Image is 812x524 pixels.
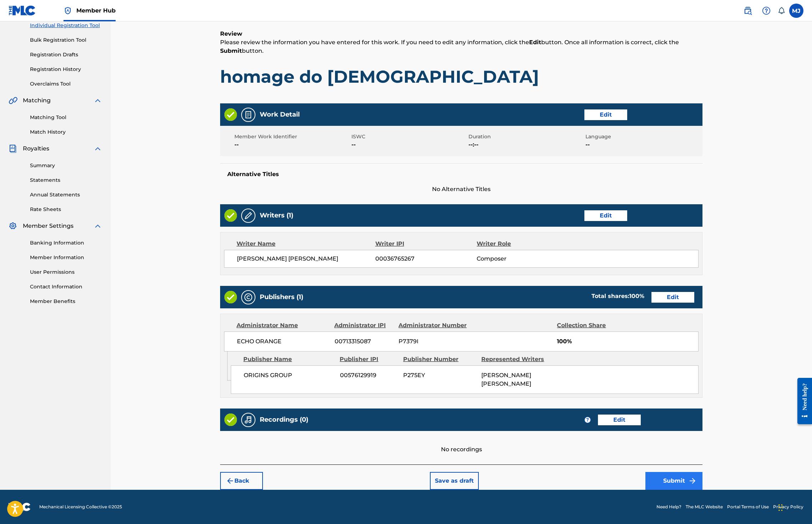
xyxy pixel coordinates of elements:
[220,472,263,490] button: Back
[686,504,723,510] a: The MLC Website
[237,337,329,346] span: ECHO ORANGE
[481,355,554,364] div: Represented Writers
[340,355,398,364] div: Publisher IPI
[243,355,334,364] div: Publisher Name
[224,209,237,222] img: Valid
[260,293,303,301] h5: Publishers (1)
[399,321,472,330] div: Administrator Number
[237,255,375,263] span: [PERSON_NAME] [PERSON_NAME]
[30,22,102,29] a: Individual Registration Tool
[30,298,102,305] a: Member Benefits
[244,211,253,220] img: Writers
[30,162,102,169] a: Summary
[30,80,102,88] a: Overclaims Tool
[759,4,773,18] div: Help
[30,283,102,291] a: Contact Information
[645,472,702,490] button: Submit
[39,504,122,510] span: Mechanical Licensing Collective © 2025
[9,144,17,153] img: Royalties
[778,497,783,518] div: Glisser
[477,255,569,263] span: Composer
[244,111,253,119] img: Work Detail
[30,36,102,44] a: Bulk Registration Tool
[585,417,590,423] span: ?
[468,133,584,140] span: Duration
[23,144,49,153] span: Royalties
[399,337,472,346] span: P7379I
[651,292,694,303] button: Edit
[335,337,394,346] span: 00713315087
[9,222,17,230] img: Member Settings
[93,144,102,153] img: expand
[93,96,102,105] img: expand
[30,239,102,247] a: Banking Information
[224,291,237,303] img: Valid
[244,371,335,380] span: ORIGINS GROUP
[30,128,102,136] a: Match History
[778,7,785,14] div: Notifications
[776,490,812,524] div: Widget de chat
[403,371,476,380] span: P275EY
[9,5,36,16] img: MLC Logo
[351,140,467,149] span: --
[403,355,476,364] div: Publisher Number
[334,321,393,330] div: Administrator IPI
[477,240,569,248] div: Writer Role
[220,47,242,54] strong: Submit
[234,133,350,140] span: Member Work Identifier
[30,254,102,261] a: Member Information
[220,38,702,55] p: Please review the information you have entered for this work. If you need to edit any information...
[224,108,237,121] img: Valid
[220,431,702,454] div: No recordings
[244,293,253,302] img: Publishers
[375,240,477,248] div: Writer IPI
[529,39,541,46] strong: Edit
[598,415,641,425] button: Edit
[220,185,702,194] span: No Alternative Titles
[30,66,102,73] a: Registration History
[260,111,300,119] h5: Work Detail
[260,211,293,220] h5: Writers (1)
[30,51,102,58] a: Registration Drafts
[23,222,73,230] span: Member Settings
[224,413,237,426] img: Valid
[468,140,584,149] span: --:--
[762,6,771,15] img: help
[656,504,681,510] a: Need Help?
[9,96,17,105] img: Matching
[592,292,644,300] div: Total shares:
[557,321,626,330] div: Collection Share
[76,6,116,15] span: Member Hub
[584,109,627,120] button: Edit
[30,114,102,121] a: Matching Tool
[234,140,350,149] span: --
[340,371,398,380] span: 00576129919
[227,171,695,178] h5: Alternative Titles
[789,4,803,18] div: User Menu
[30,268,102,276] a: User Permissions
[776,490,812,524] iframe: Chat Widget
[30,176,102,184] a: Statements
[30,206,102,213] a: Rate Sheets
[375,255,477,263] span: 00036765267
[351,133,467,140] span: ISWC
[64,6,72,15] img: Top Rightsholder
[585,140,701,149] span: --
[220,66,702,87] h1: homage do [DEMOGRAPHIC_DATA]
[629,293,644,299] span: 100 %
[792,372,812,431] iframe: Resource Center
[741,4,755,18] a: Public Search
[244,416,253,424] img: Recordings
[744,6,752,15] img: search
[688,477,697,485] img: f7272a7cc735f4ea7f67.svg
[9,503,31,511] img: logo
[430,472,479,490] button: Save as draft
[226,477,234,485] img: 7ee5dd4eb1f8a8e3ef2f.svg
[260,416,308,424] h5: Recordings (0)
[481,372,531,387] span: [PERSON_NAME] [PERSON_NAME]
[557,337,698,346] span: 100%
[30,191,102,199] a: Annual Statements
[773,504,803,510] a: Privacy Policy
